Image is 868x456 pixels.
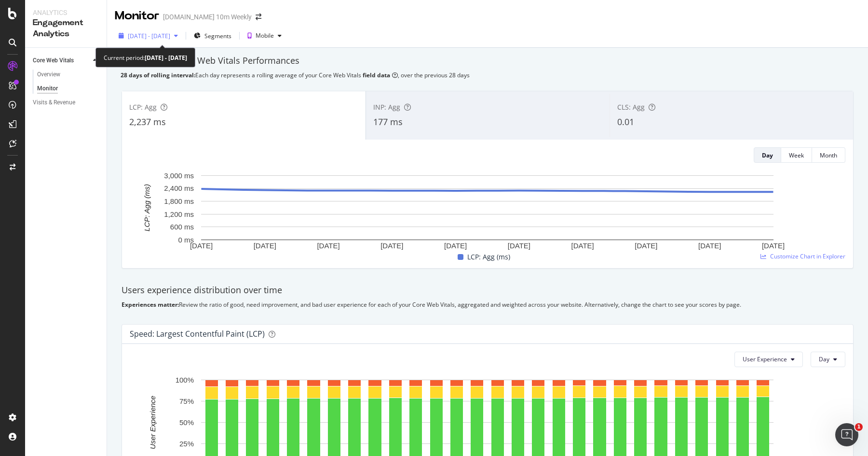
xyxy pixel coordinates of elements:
div: Core Web Vitals [33,56,74,66]
text: 50% [179,418,194,427]
text: [DATE] [762,242,785,250]
b: [DATE] - [DATE] [145,54,187,62]
button: Segments [190,28,235,43]
span: 2,237 ms [129,116,166,128]
text: 3,000 ms [164,171,194,180]
iframe: Intercom live chat [835,423,858,446]
a: Customize Chart in Explorer [760,252,845,260]
b: Experiences matter: [122,300,179,309]
span: Day [819,355,829,363]
text: [DATE] [444,242,467,250]
button: Month [812,147,845,163]
div: Speed: Largest Contentful Paint (LCP) [130,329,265,339]
div: Each day represents a rolling average of your Core Web Vitals , over the previous 28 days [121,71,854,79]
span: [DATE] - [DATE] [128,32,170,40]
text: 1,800 ms [164,197,194,205]
text: [DATE] [317,242,339,250]
span: LCP: Agg [129,102,157,112]
text: User Experience [149,396,157,449]
a: Overview [37,70,100,80]
div: Week [789,151,804,159]
div: Users experience distribution over time [122,284,854,297]
div: [DOMAIN_NAME] 10m Weekly [163,12,252,22]
div: Analytics [33,8,99,17]
text: [DATE] [508,242,530,250]
button: [DATE] - [DATE] [115,28,182,43]
text: 2,400 ms [164,184,194,192]
div: Review the ratio of good, need improvement, and bad user experience for each of your Core Web Vit... [122,300,854,309]
div: Engagement Analytics [33,17,99,40]
span: 1 [855,423,863,431]
a: Visits & Revenue [33,98,100,108]
button: Week [781,147,812,163]
b: field data [363,71,390,79]
button: User Experience [734,352,803,367]
text: 1,200 ms [164,210,194,218]
span: INP: Agg [373,102,400,112]
text: 600 ms [170,223,194,231]
text: [DATE] [380,242,403,250]
text: 75% [179,397,194,405]
text: [DATE] [698,242,721,250]
span: Customize Chart in Explorer [770,252,845,260]
a: Monitor [37,84,100,94]
button: Day [754,147,781,163]
div: Monitor [37,84,58,94]
button: Day [811,352,845,367]
span: 177 ms [373,116,403,128]
text: 0 ms [178,236,194,244]
span: User Experience [743,355,787,363]
b: 28 days of rolling interval: [121,71,195,79]
text: LCP: Agg (ms) [143,184,151,231]
text: [DATE] [254,242,276,250]
svg: A chart. [130,171,845,251]
text: [DATE] [190,242,213,250]
a: Core Web Vitals [33,56,90,66]
div: Current period: [104,52,187,63]
span: CLS: Agg [617,102,645,112]
text: [DATE] [635,242,657,250]
div: Overview [37,70,60,80]
span: LCP: Agg (ms) [467,251,510,263]
div: Month [820,151,837,159]
div: Mobile [256,33,274,39]
div: Monitor [115,8,159,24]
div: Visits & Revenue [33,98,75,108]
text: [DATE] [571,242,594,250]
span: 0.01 [617,116,634,128]
span: Segments [204,32,231,40]
div: arrow-right-arrow-left [256,14,261,20]
div: Day [762,151,773,159]
button: Mobile [244,28,285,43]
div: Monitor your Core Web Vitals Performances [121,55,854,67]
text: 25% [179,440,194,448]
text: 100% [176,376,194,384]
